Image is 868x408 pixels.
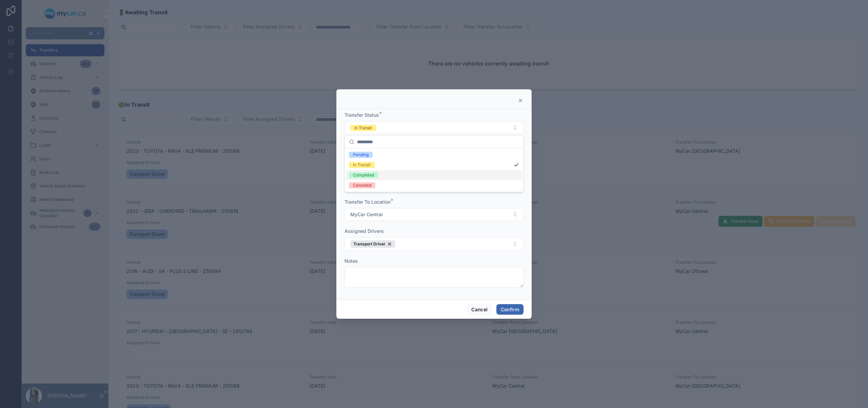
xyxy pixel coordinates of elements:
[345,148,523,192] div: Suggestions
[496,304,524,315] button: Confirm
[344,199,391,205] span: Transfer To Location
[353,162,371,168] div: In Transit
[344,237,524,251] button: Select Button
[344,208,524,221] button: Select Button
[350,211,383,218] span: MyCar Central
[344,121,524,134] button: Select Button
[353,152,369,158] div: Pending
[344,112,379,118] span: Transfer Status
[353,182,371,188] div: Canceled
[353,172,374,178] div: Completed
[344,258,358,264] span: Notes
[353,241,386,247] span: Transport Driver
[467,304,492,315] button: Cancel
[354,125,372,131] div: In Transit
[344,228,384,234] span: Assigned Drivers
[350,240,395,248] button: Unselect 88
